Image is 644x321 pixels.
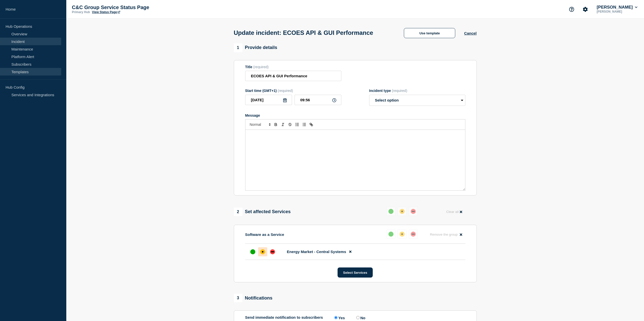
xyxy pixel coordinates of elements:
button: Support [566,4,577,15]
button: Cancel [464,31,476,35]
span: Remove the group [430,233,458,236]
button: Remove the group [427,230,465,239]
button: up [386,230,396,239]
p: Primary Hub [72,10,90,14]
p: C&C Group Service Status Page [72,5,173,10]
div: Set affected Services [234,208,291,216]
button: down [409,230,418,239]
button: Toggle link [308,121,315,128]
p: Send immediate notification to subscribers [245,315,323,320]
span: Font size [247,121,272,128]
div: down [411,209,416,214]
span: (required) [253,65,269,69]
div: Message [245,130,465,190]
label: Yes [333,315,345,320]
button: Select Services [338,267,373,278]
p: [PERSON_NAME] [596,10,638,13]
span: (required) [392,89,407,93]
button: Account settings [580,4,591,15]
button: Clear all [443,207,465,217]
input: No [356,316,360,319]
button: Toggle italic text [279,121,286,128]
input: Yes [334,316,338,319]
h1: Update incident: ECOES API & GUI Performance [234,29,373,36]
span: Energy Market - Central Systems [287,250,346,254]
button: Toggle strikethrough text [286,121,294,128]
div: Provide details [234,43,277,52]
div: affected [400,232,405,237]
p: Software as a Service [245,232,284,237]
div: down [270,249,275,254]
button: Toggle bold text [272,121,279,128]
span: 1 [234,43,242,52]
input: Title [245,71,341,81]
div: up [388,209,393,214]
div: up [250,249,255,254]
button: Toggle ordered list [294,121,301,128]
span: 2 [234,208,242,216]
div: Incident type [369,89,465,93]
div: Message [245,113,465,117]
button: affected [398,230,407,239]
button: down [409,207,418,216]
button: affected [398,207,407,216]
a: View Status Page [92,10,120,14]
button: Toggle bulleted list [301,121,308,128]
div: Send immediate notification to subscribers [245,315,465,320]
button: [PERSON_NAME] [596,5,638,10]
select: Incident type [369,95,465,106]
div: affected [400,209,405,214]
div: affected [260,249,265,254]
button: Use template [404,28,455,38]
div: up [388,232,393,237]
button: up [386,207,396,216]
div: Notifications [234,294,273,302]
span: (required) [278,89,293,93]
label: No [355,315,365,320]
div: down [411,232,416,237]
div: Title [245,65,341,69]
span: 3 [234,294,242,302]
div: Start time (GMT+1) [245,89,341,93]
input: YYYY-MM-DD [245,95,292,105]
input: HH:MM [295,95,341,105]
